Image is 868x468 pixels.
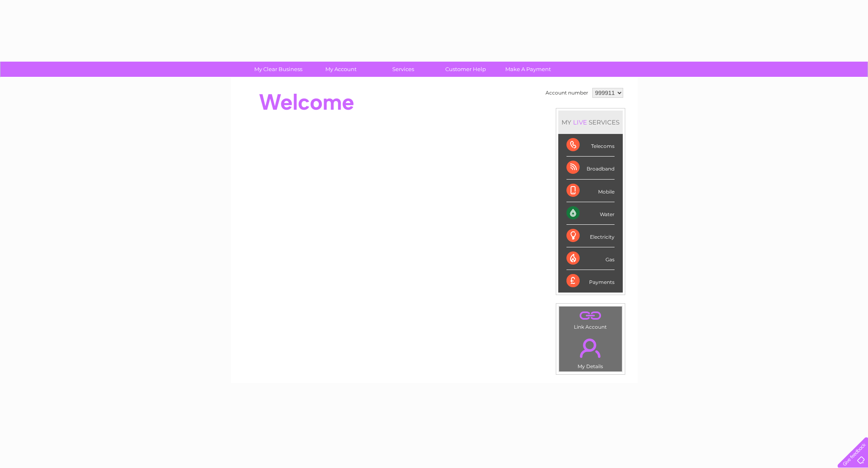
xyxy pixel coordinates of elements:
[566,247,615,270] div: Gas
[566,225,615,247] div: Electricity
[432,62,500,77] a: Customer Help
[307,62,375,77] a: My Account
[571,118,589,126] div: LIVE
[244,62,312,77] a: My Clear Business
[566,202,615,225] div: Water
[566,180,615,202] div: Mobile
[566,134,615,157] div: Telecoms
[494,62,562,77] a: Make A Payment
[566,157,615,179] div: Broadband
[566,270,615,292] div: Payments
[559,332,622,372] td: My Details
[561,309,620,323] a: .
[559,306,622,332] td: Link Account
[561,334,620,362] a: .
[543,86,590,100] td: Account number
[369,62,437,77] a: Services
[558,111,623,134] div: MY SERVICES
